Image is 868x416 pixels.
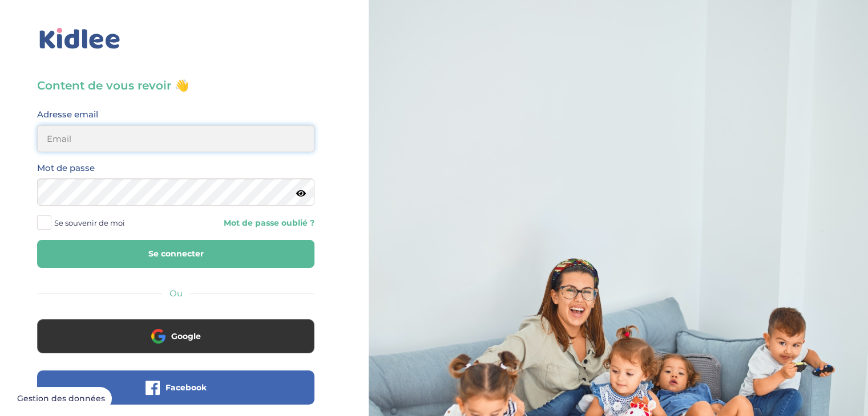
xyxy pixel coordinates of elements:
button: Gestion des données [10,387,112,411]
img: logo_kidlee_bleu [37,26,123,52]
button: Se connecter [37,240,314,268]
img: facebook.png [146,381,160,395]
span: Ou [169,288,183,299]
span: Google [171,331,201,342]
button: Google [37,319,314,353]
img: google.png [151,329,165,343]
span: Gestion des données [17,394,105,404]
input: Email [37,125,314,152]
span: Facebook [165,382,207,393]
span: Se souvenir de moi [54,215,125,230]
button: Facebook [37,370,314,405]
a: Mot de passe oublié ? [184,218,314,229]
label: Adresse email [37,107,98,122]
a: Facebook [37,390,314,401]
label: Mot de passe [37,161,95,176]
a: Google [37,338,314,349]
h3: Content de vous revoir 👋 [37,78,314,93]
